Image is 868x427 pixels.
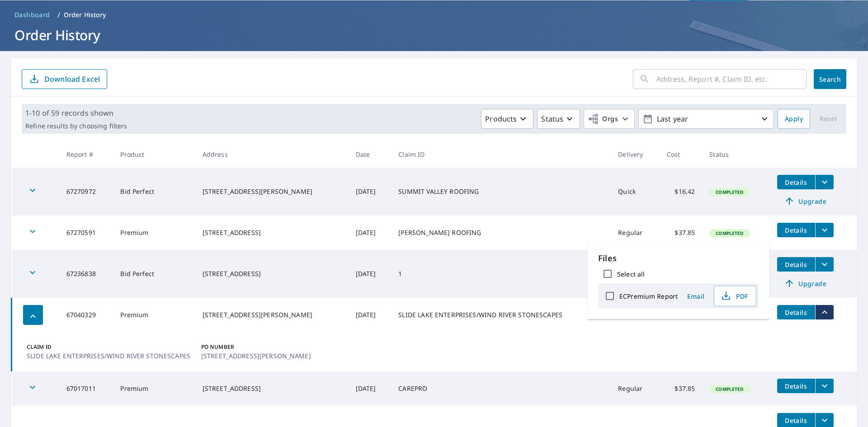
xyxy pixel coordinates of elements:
[203,187,341,196] div: [STREET_ADDRESS][PERSON_NAME]
[777,276,834,291] a: Upgrade
[25,122,127,130] p: Refine results by choosing filters
[660,216,703,250] td: $37.85
[391,141,611,168] th: Claim ID
[714,286,756,306] button: PDF
[611,216,659,250] td: Regular
[59,168,113,216] td: 67270972
[660,141,703,168] th: Cost
[584,109,635,129] button: Orgs
[113,141,195,168] th: Product
[349,168,392,216] td: [DATE]
[660,371,703,406] td: $37.85
[617,270,645,278] label: Select all
[349,216,392,250] td: [DATE]
[815,305,834,319] button: filesDropdownBtn-67040329
[391,298,611,332] td: SLIDE LAKE ENTERPRISES/WIND RIVER STONESCAPES
[777,305,815,319] button: detailsBtn-67040329
[815,175,834,189] button: filesDropdownBtn-67270972
[710,230,749,236] span: Completed
[653,111,759,127] p: Last year
[44,74,100,84] p: Download Excel
[64,10,106,19] p: Order History
[611,141,659,168] th: Delivery
[113,298,195,332] td: Premium
[681,289,710,303] button: Email
[541,113,563,124] p: Status
[611,168,659,216] td: Quick
[815,223,834,237] button: filesDropdownBtn-67270591
[638,109,774,129] button: Last year
[785,113,803,125] span: Apply
[349,298,392,332] td: [DATE]
[777,175,815,189] button: detailsBtn-67270972
[113,371,195,406] td: Premium
[203,228,341,237] div: [STREET_ADDRESS]
[702,141,769,168] th: Status
[391,216,611,250] td: [PERSON_NAME] ROOFING
[11,8,54,22] a: Dashboard
[783,416,810,425] span: Details
[349,371,392,406] td: [DATE]
[391,168,611,216] td: SUMMIT VALLEY ROOFING
[481,109,533,129] button: Products
[685,292,707,300] span: Email
[611,371,659,406] td: Regular
[22,69,107,89] button: Download Excel
[783,178,810,187] span: Details
[113,250,195,298] td: Bid Perfect
[720,291,749,301] span: PDF
[783,196,828,206] span: Upgrade
[783,226,810,235] span: Details
[537,109,580,129] button: Status
[14,10,50,19] span: Dashboard
[27,351,190,361] p: SLIDE LAKE ENTERPRISES/WIND RIVER STONESCAPES
[27,343,190,351] p: Claim ID
[710,386,749,392] span: Completed
[349,141,392,168] th: Date
[815,257,834,272] button: filesDropdownBtn-67236838
[783,260,810,269] span: Details
[59,298,113,332] td: 67040329
[203,310,341,319] div: [STREET_ADDRESS][PERSON_NAME]
[113,168,195,216] td: Bid Perfect
[203,269,341,278] div: [STREET_ADDRESS]
[59,216,113,250] td: 67270591
[391,371,611,406] td: CAREPRO
[59,141,113,168] th: Report #
[777,194,834,208] a: Upgrade
[777,257,815,272] button: detailsBtn-67236838
[783,308,810,317] span: Details
[25,108,127,118] p: 1-10 of 59 records shown
[777,223,815,237] button: detailsBtn-67270591
[778,109,810,129] button: Apply
[710,189,749,195] span: Completed
[11,26,857,44] h1: Order History
[201,343,311,351] p: PO Number
[113,216,195,250] td: Premium
[619,292,678,300] label: ECPremium Report
[59,371,113,406] td: 67017011
[588,113,618,125] span: Orgs
[815,379,834,393] button: filesDropdownBtn-67017011
[814,69,846,89] button: Search
[391,250,611,298] td: 1
[195,141,349,168] th: Address
[783,278,828,289] span: Upgrade
[57,9,60,20] li: /
[656,66,807,92] input: Address, Report #, Claim ID, etc.
[598,252,759,264] p: Files
[11,8,857,22] nav: breadcrumb
[201,351,311,361] p: [STREET_ADDRESS][PERSON_NAME]
[821,75,839,84] span: Search
[777,379,815,393] button: detailsBtn-67017011
[660,168,703,216] td: $16.42
[203,384,341,393] div: [STREET_ADDRESS]
[349,250,392,298] td: [DATE]
[783,382,810,390] span: Details
[59,250,113,298] td: 67236838
[485,113,517,124] p: Products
